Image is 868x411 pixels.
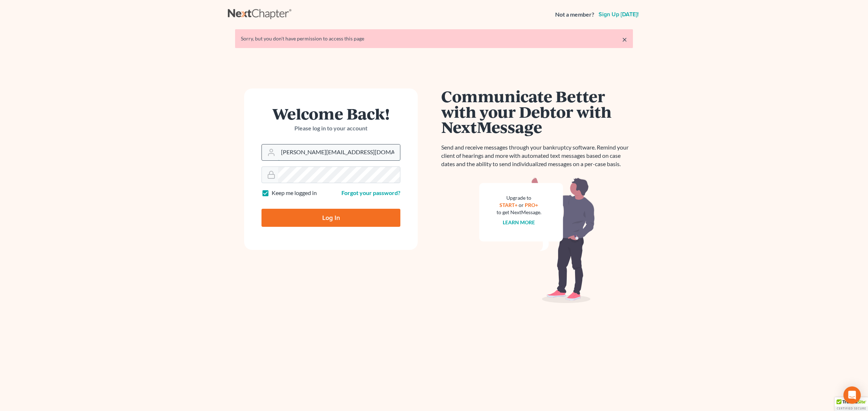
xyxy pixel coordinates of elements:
[525,202,539,208] a: PRO+
[555,10,594,19] strong: Not a member?
[241,35,627,42] div: Sorry, but you don't have permission to access this page
[519,202,524,208] span: or
[497,209,541,216] div: to get NextMessage.
[261,209,400,227] input: Log In
[261,124,400,133] p: Please log in to your account
[441,88,633,135] h1: Communicate Better with your Debtor with NextMessage
[835,397,868,411] div: TrustedSite Certified
[278,144,400,160] input: Email Address
[497,194,541,202] div: Upgrade to
[341,189,400,196] a: Forgot your password?
[622,35,627,44] a: ×
[503,219,535,225] a: Learn more
[441,143,633,168] p: Send and receive messages through your bankruptcy software. Remind your client of hearings and mo...
[272,189,317,197] label: Keep me logged in
[597,12,640,17] a: Sign up [DATE]!
[843,386,861,404] div: Open Intercom Messenger
[500,202,518,208] a: START+
[261,106,400,121] h1: Welcome Back!
[479,177,595,303] img: nextmessage_bg-59042aed3d76b12b5cd301f8e5b87938c9018125f34e5fa2b7a6b67550977c72.svg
